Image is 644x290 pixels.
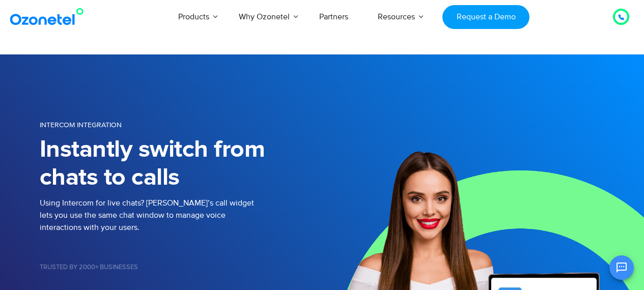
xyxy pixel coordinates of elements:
[442,5,529,29] a: Request a Demo
[40,121,122,129] span: INTERCOM INTEGRATION
[40,136,322,192] h1: Instantly switch from chats to calls
[609,255,634,280] button: Open chat
[40,264,322,271] h5: Trusted by 2000+ Businesses
[40,197,322,234] p: Using Intercom for live chats? [PERSON_NAME]’s call widget lets you use the same chat window to m...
